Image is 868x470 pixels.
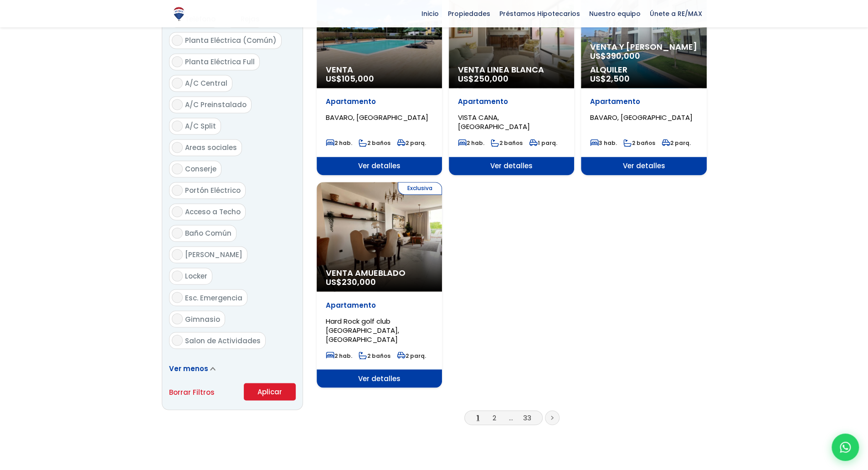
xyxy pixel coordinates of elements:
input: A/C Preinstalado [172,99,183,110]
span: Ver detalles [317,369,442,387]
span: Salon de Actividades [185,336,261,345]
input: Salon de Actividades [172,335,183,346]
a: Borrar Filtros [169,386,215,398]
span: Inicio [417,7,443,21]
span: US$ [326,276,376,288]
span: Locker [185,271,207,281]
a: Ver menos [169,363,216,373]
input: A/C Split [172,120,183,131]
span: 2 baños [623,139,655,147]
span: 105,000 [342,73,374,84]
input: Gimnasio [172,313,183,324]
span: Esc. Emergencia [185,293,242,302]
span: 2 hab. [326,139,352,147]
p: Apartamento [326,97,433,106]
span: 2 hab. [458,139,484,147]
span: Hard Rock golf club [GEOGRAPHIC_DATA], [GEOGRAPHIC_DATA] [326,316,399,344]
span: 3 hab. [590,139,617,147]
span: Venta Amueblado [326,269,433,278]
img: Logo de REMAX [171,6,187,22]
a: Exclusiva Venta Amueblado US$230,000 Apartamento Hard Rock golf club [GEOGRAPHIC_DATA], [GEOGRAPH... [317,182,442,387]
span: Areas sociales [185,143,237,152]
span: Propiedades [443,7,495,21]
span: Baño Común [185,228,231,238]
span: [PERSON_NAME] [185,250,242,259]
span: US$ [590,50,640,62]
span: A/C Preinstalado [185,100,247,109]
span: Venta Linea Blanca [458,65,565,74]
a: 2 [493,413,496,422]
a: ... [509,413,513,422]
p: Apartamento [326,300,433,310]
span: Acceso a Techo [185,207,241,217]
input: Areas sociales [172,142,183,153]
span: 2 baños [359,351,390,359]
span: Nuestro equipo [585,7,645,21]
button: Aplicar [244,383,296,400]
span: US$ [458,73,508,84]
span: VISTA CANA, [GEOGRAPHIC_DATA] [458,113,530,131]
input: Locker [172,270,183,281]
span: Ver detalles [317,157,442,175]
span: A/C Split [185,121,216,131]
input: A/C Central [172,77,183,88]
input: [PERSON_NAME] [172,249,183,260]
input: Planta Eléctrica Full [172,56,183,67]
span: Planta Eléctrica Full [185,57,255,67]
span: Ver detalles [449,157,574,175]
span: Ver menos [169,363,208,373]
span: Alquiler [590,65,697,74]
input: Acceso a Techo [172,206,183,217]
span: Planta Eléctrica (Común) [185,36,277,45]
span: 2 baños [359,139,390,147]
span: Venta [326,65,433,74]
span: 390,000 [606,50,640,62]
input: Esc. Emergencia [172,292,183,303]
span: BAVARO, [GEOGRAPHIC_DATA] [590,113,693,122]
span: 2 parq. [397,351,426,359]
span: 2 parq. [397,139,426,147]
span: 2,500 [606,73,630,84]
span: Únete a RE/MAX [645,7,707,21]
span: 2 parq. [662,139,691,147]
span: Portón Eléctrico [185,186,241,195]
a: 1 [477,413,479,422]
span: Venta y [PERSON_NAME] [590,42,697,52]
span: US$ [326,73,374,84]
span: 1 parq. [529,139,557,147]
span: A/C Central [185,78,227,88]
input: Conserje [172,163,183,174]
span: Ver detalles [581,157,706,175]
p: Apartamento [458,97,565,106]
p: Apartamento [590,97,697,106]
span: 250,000 [474,73,508,84]
span: BAVARO, [GEOGRAPHIC_DATA] [326,113,428,122]
input: Baño Común [172,227,183,238]
input: Planta Eléctrica (Común) [172,35,183,46]
span: 2 hab. [326,351,352,359]
span: Exclusiva [398,182,442,195]
span: Préstamos Hipotecarios [495,7,585,21]
span: 230,000 [342,276,376,288]
input: Portón Eléctrico [172,185,183,196]
span: Conserje [185,164,216,174]
span: US$ [590,73,630,84]
span: 2 baños [491,139,523,147]
span: Gimnasio [185,314,220,324]
a: 33 [523,413,531,422]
